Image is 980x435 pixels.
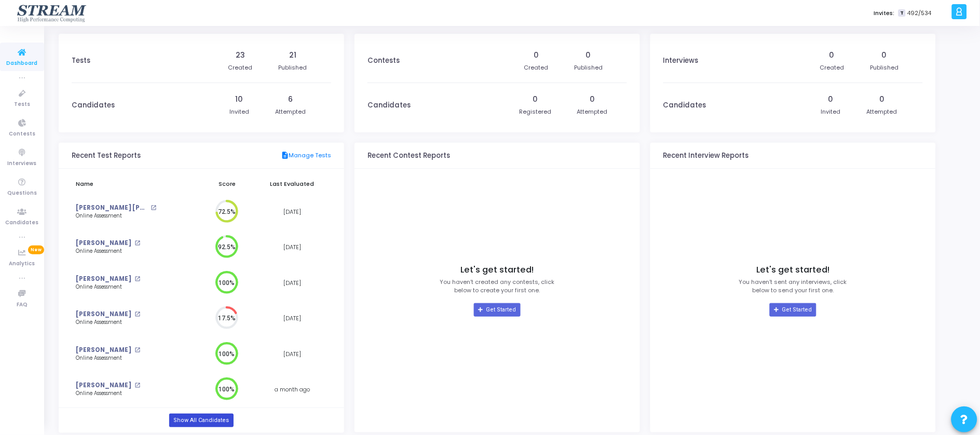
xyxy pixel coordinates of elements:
[7,189,37,198] span: Questions
[367,101,411,110] h3: Candidates
[236,50,245,61] div: 23
[275,107,306,116] div: Attempted
[16,3,88,23] img: logo
[134,311,140,317] mat-icon: open_in_new
[76,310,131,319] a: [PERSON_NAME]
[577,107,608,116] div: Attempted
[72,174,201,194] th: Name
[76,283,156,291] div: Online Assessment
[72,101,115,110] h3: Candidates
[874,9,894,18] label: Invites:
[663,57,699,65] h3: Interviews
[461,265,534,275] h4: Let's get started!
[236,94,243,105] div: 10
[6,219,39,227] span: Candidates
[288,94,293,105] div: 6
[663,101,706,110] h3: Candidates
[534,50,539,61] div: 0
[76,381,131,390] a: [PERSON_NAME]
[169,414,233,427] a: Show All Candidates
[253,336,331,372] td: [DATE]
[757,265,830,275] h4: Let's get started!
[134,383,140,388] mat-icon: open_in_new
[201,174,253,194] th: Score
[134,347,140,353] mat-icon: open_in_new
[289,50,296,61] div: 21
[440,278,555,295] p: You haven’t created any contests, click below to create your first one.
[367,152,450,160] h3: Recent Contest Reports
[76,248,156,255] div: Online Assessment
[828,94,834,105] div: 0
[253,301,331,336] td: [DATE]
[908,9,932,18] span: 492/534
[663,152,749,160] h3: Recent Interview Reports
[474,303,520,317] a: Get Started
[253,194,331,230] td: [DATE]
[76,346,131,355] a: [PERSON_NAME]
[867,107,897,116] div: Attempted
[7,59,38,68] span: Dashboard
[253,265,331,301] td: [DATE]
[880,94,885,105] div: 0
[9,130,35,139] span: Contests
[253,174,331,194] th: Last Evaluated
[590,94,595,105] div: 0
[770,303,816,317] a: Get Started
[820,63,845,72] div: Created
[829,50,835,61] div: 0
[586,50,591,61] div: 0
[253,229,331,265] td: [DATE]
[151,205,156,211] mat-icon: open_in_new
[28,246,44,254] span: New
[76,275,131,283] a: [PERSON_NAME]
[281,151,331,160] a: Manage Tests
[279,63,307,72] div: Published
[367,57,400,65] h3: Contests
[533,94,538,105] div: 0
[524,63,549,72] div: Created
[17,301,28,309] span: FAQ
[821,107,841,116] div: Invited
[281,151,289,160] mat-icon: description
[76,355,156,362] div: Online Assessment
[9,260,35,268] span: Analytics
[739,278,847,295] p: You haven’t sent any interviews, click below to send your first one.
[253,372,331,407] td: a month ago
[72,152,141,160] h3: Recent Test Reports
[134,240,140,246] mat-icon: open_in_new
[899,9,905,17] span: T
[8,159,37,168] span: Interviews
[228,63,253,72] div: Created
[72,57,90,65] h3: Tests
[882,50,887,61] div: 0
[76,212,156,220] div: Online Assessment
[134,276,140,282] mat-icon: open_in_new
[14,100,30,109] span: Tests
[870,63,899,72] div: Published
[76,390,156,398] div: Online Assessment
[575,63,603,72] div: Published
[76,239,131,248] a: [PERSON_NAME]
[229,107,249,116] div: Invited
[76,319,156,327] div: Online Assessment
[76,203,148,212] a: [PERSON_NAME] [PERSON_NAME]
[519,107,551,116] div: Registered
